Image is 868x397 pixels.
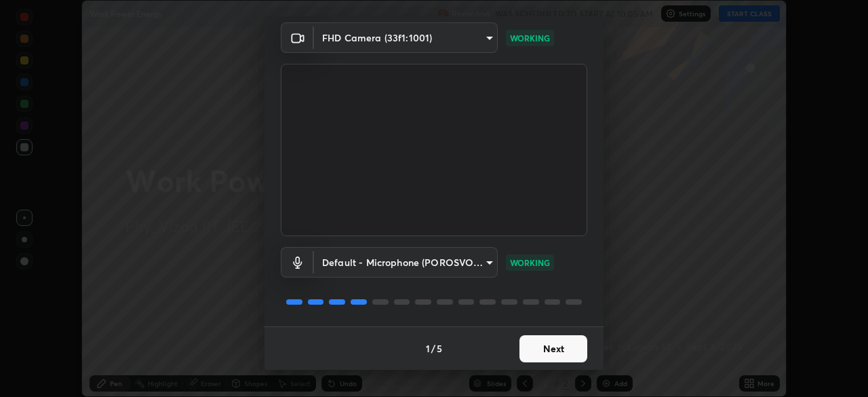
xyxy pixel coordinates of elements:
h4: 1 [426,341,430,356]
p: WORKING [510,257,550,269]
p: WORKING [510,32,550,44]
div: FHD Camera (33f1:1001) [314,22,498,53]
div: FHD Camera (33f1:1001) [314,247,498,278]
h4: / [431,341,435,356]
button: Next [519,335,587,362]
h4: 5 [437,341,442,356]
